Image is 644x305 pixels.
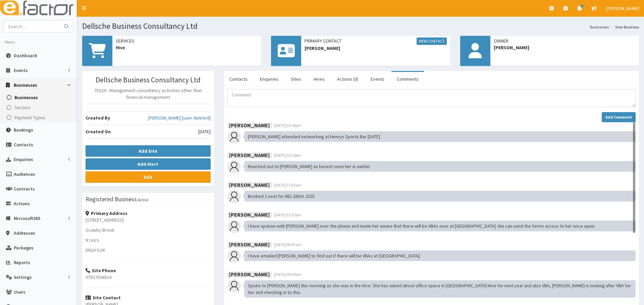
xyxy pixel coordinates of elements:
[2,92,77,102] a: Businesses
[86,274,211,281] p: 07557504514
[274,123,301,128] span: [DATE] 14:36pm
[605,115,632,120] strong: Add Comment
[224,72,253,86] a: Contacts
[2,102,77,112] a: Sectors
[86,237,211,243] p: N Lincs
[198,128,211,135] span: [DATE]
[86,171,211,183] a: Edit
[229,151,270,158] b: [PERSON_NAME]
[116,37,258,44] span: Services
[609,24,639,30] li: View Business
[274,272,302,277] span: [DATE] 09:39am
[144,174,153,180] b: Edit
[82,22,639,30] h1: Dellsche Business Consultancy Ltd
[244,280,636,298] div: Spoke to [PERSON_NAME] this morning as she was in the Hive. She has asked about office space in [...
[116,44,258,51] span: Hive
[14,115,45,121] span: Payment Types
[86,76,211,84] h3: Dellsche Business Consultancy Ltd
[14,53,37,59] span: Dashboard
[86,268,116,274] strong: Site Phone
[14,104,31,110] span: Sectors
[2,112,77,123] a: Payment Types
[86,87,211,100] p: 70229 - Management consultancy activities other than financial management
[590,24,609,30] a: Businesses
[138,161,158,167] b: Add Alert
[274,212,301,217] span: [DATE] 12:27pm
[14,186,35,192] span: Contracts
[274,242,302,247] span: [DATE] 09:47am
[86,115,110,121] b: Created By
[229,181,270,188] b: [PERSON_NAME]
[391,72,424,86] a: Comments
[138,197,148,202] small: Active
[244,221,636,231] div: I have spoken with [PERSON_NAME] over the phone and made her aware that there will be VBAs over a...
[229,271,270,277] b: [PERSON_NAME]
[308,72,330,86] a: Hives
[139,148,157,154] b: Add Site
[86,129,111,135] b: Created On
[14,274,32,280] span: Settings
[305,45,446,52] span: [PERSON_NAME]
[229,241,270,247] b: [PERSON_NAME]
[244,191,636,202] div: Booked 2 seat for NEL GBSA 2025
[602,112,636,122] button: Add Comment
[86,217,211,223] p: [STREET_ADDRESS]
[274,153,301,158] span: [DATE] 13:20pm
[86,158,211,170] button: Add Alert
[14,171,35,177] span: Audiences
[274,182,302,187] span: [DATE] 11:33am
[86,210,127,216] strong: Primary Address
[14,94,38,100] span: Businesses
[14,245,34,251] span: Packages
[285,72,307,86] a: Sites
[4,20,60,32] input: Search...
[14,142,33,148] span: Contacts
[229,211,270,218] b: [PERSON_NAME]
[494,44,636,51] span: [PERSON_NAME]
[14,259,30,265] span: Reports
[14,215,40,221] span: Microsoft365
[86,295,121,301] strong: Site Contact
[14,156,33,162] span: Enquiries
[417,37,447,45] a: View Contact
[14,82,37,88] span: Businesses
[14,127,33,133] span: Bookings
[305,37,446,45] span: Primary Contact
[227,89,636,107] textarea: Comment
[148,115,211,121] a: [PERSON_NAME] [user deleted]
[606,5,639,11] span: [PERSON_NAME]
[244,161,636,172] div: Reached out to [PERSON_NAME] as havent seen her in awhile.
[494,37,636,44] span: Owner
[86,227,211,233] p: Scawby Brook
[244,131,636,142] div: [PERSON_NAME] attended networking at Henrys Sports Bar [DATE]
[229,122,270,128] b: [PERSON_NAME]
[14,201,30,207] span: Actions
[14,289,25,295] span: Users
[14,230,35,236] span: Addresses
[244,250,636,261] div: I have emailed [PERSON_NAME] to find out if there will be VBAs at [GEOGRAPHIC_DATA].
[365,72,390,86] a: Events
[14,67,28,73] span: Events
[332,72,364,86] a: Actions (0)
[255,72,284,86] a: Enquiries
[86,196,137,202] h3: Registered Business
[86,247,211,253] p: DN20 9JW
